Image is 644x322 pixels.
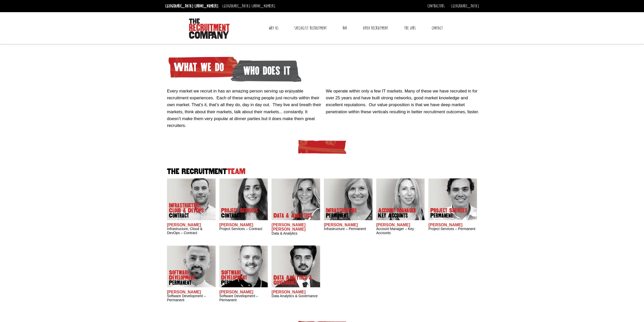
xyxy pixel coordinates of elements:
[167,245,216,287] img: Liam Cox does Software Development Permanent
[290,22,330,34] a: Specialist Recruitment
[227,167,245,176] span: Team
[376,178,425,220] img: Frankie Gaffney's our Account Manager Key Accounts
[167,223,216,227] h2: [PERSON_NAME]
[219,245,268,287] img: Sam Williamson does Software Development Permanent
[221,270,262,285] p: Software Development
[265,22,282,34] a: Why Us
[378,208,416,218] p: Account Manager
[221,2,277,10] li: [GEOGRAPHIC_DATA]:
[189,18,230,39] img: The Recruitment Company
[195,3,218,9] a: [PHONE_NUMBER]
[169,203,210,218] p: Infrastructure, Cloud & DevOps
[378,213,416,218] span: Key Accounts
[167,178,216,220] img: Adam Eshet does Infrastructure, Cloud & DevOps Contract
[324,227,372,231] h3: Infrastructure – Permanent
[169,280,210,285] span: Permanent
[252,3,275,9] a: [PHONE_NUMBER]
[167,227,216,235] h3: Infrastructure, Cloud & DevOps – Contract
[219,223,268,227] h2: [PERSON_NAME]
[430,213,467,218] span: Permanent
[326,213,357,218] span: Permanent
[478,109,479,114] span: .
[219,227,268,231] h3: Project Services – Contract
[167,290,216,294] h2: [PERSON_NAME]
[400,22,420,34] a: The Jobs
[428,223,477,227] h2: [PERSON_NAME]
[272,178,320,220] img: Anna-Maria Julie does Data & Analytics
[451,3,479,9] a: [GEOGRAPHIC_DATA]
[430,208,467,218] p: Project Services
[169,270,210,285] p: Software Development
[428,178,477,220] img: Sam McKay does Project Services Permanent
[359,22,392,34] a: Video Recruitment
[376,223,425,227] h2: [PERSON_NAME]
[274,275,314,285] p: Data Analytics & Governance
[165,168,479,176] h2: The Recruitment
[219,290,268,294] h2: [PERSON_NAME]
[221,213,258,218] span: Contract
[326,208,357,218] p: Infrastructure
[221,208,258,218] p: Project Services
[272,232,320,235] h3: Data & Analytics
[428,227,477,231] h3: Project Services – Permanent
[221,280,262,285] span: Permanent
[427,3,445,9] a: Contractors
[272,294,320,298] h3: Data Analytics & Governance
[169,213,210,218] span: Contract
[324,223,372,227] h2: [PERSON_NAME]
[272,245,320,287] img: Awais Imtiaz does Data Analytics & Governance
[164,2,220,10] li: [GEOGRAPHIC_DATA]:
[272,223,320,232] h2: [PERSON_NAME] [PERSON_NAME]
[428,22,447,34] a: Contact
[376,227,425,235] h3: Account Manager – Key Accounts
[326,88,481,115] p: We operate within only a few IT markets. Many of these we have recruited in for over 25 years and...
[219,294,268,302] h3: Software Development – Permanent
[167,294,216,302] h3: Software Development – Permanent
[324,178,372,220] img: Amanda Evans's Our Infrastructure Permanent
[274,213,312,218] p: Data & Analytics
[272,290,320,294] h2: [PERSON_NAME]
[219,178,268,220] img: Claire Sheerin does Project Services Contract
[339,22,351,34] a: RPO
[167,88,322,129] p: Every market we recruit in has an amazing person serving up enjoyable recruitment experiences. Ea...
